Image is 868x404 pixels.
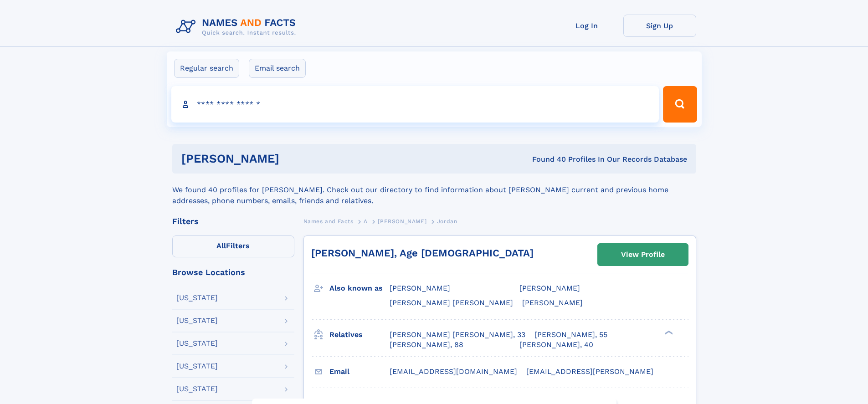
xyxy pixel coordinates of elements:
a: Sign Up [623,15,696,37]
span: [PERSON_NAME] [PERSON_NAME] [390,298,513,307]
span: [EMAIL_ADDRESS][DOMAIN_NAME] [390,367,517,376]
span: [PERSON_NAME] [390,284,450,292]
a: [PERSON_NAME] [378,215,426,227]
label: Regular search [174,59,239,78]
label: Email search [249,59,306,78]
label: Filters [172,235,294,257]
a: Names and Facts [303,215,354,227]
span: [PERSON_NAME] [519,284,580,292]
span: [PERSON_NAME] [522,298,583,307]
h3: Email [329,364,390,379]
a: Log In [550,15,623,37]
input: search input [171,86,659,123]
button: Search Button [663,86,697,123]
a: A [364,215,368,227]
a: View Profile [598,244,688,266]
div: Filters [172,217,294,225]
span: All [216,241,226,250]
div: [US_STATE] [176,340,218,347]
h3: Relatives [329,327,390,343]
span: [EMAIL_ADDRESS][PERSON_NAME] [526,367,653,376]
div: ❯ [663,329,673,335]
div: Found 40 Profiles In Our Records Database [406,154,687,164]
div: [US_STATE] [176,385,218,393]
span: [PERSON_NAME] [378,218,426,225]
a: [PERSON_NAME] [PERSON_NAME], 33 [390,330,525,340]
a: [PERSON_NAME], 88 [390,340,463,350]
div: [US_STATE] [176,363,218,370]
div: We found 40 profiles for [PERSON_NAME]. Check out our directory to find information about [PERSON... [172,174,696,206]
a: [PERSON_NAME], 40 [519,340,593,350]
a: [PERSON_NAME], Age [DEMOGRAPHIC_DATA] [311,247,534,259]
span: Jordan [437,218,457,225]
img: Logo Names and Facts [172,15,303,39]
span: A [364,218,368,225]
div: View Profile [621,244,665,265]
div: [US_STATE] [176,317,218,324]
h3: Also known as [329,281,390,296]
a: [PERSON_NAME], 55 [534,330,607,340]
div: [US_STATE] [176,294,218,302]
h1: [PERSON_NAME] [181,153,406,164]
div: Browse Locations [172,268,294,276]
